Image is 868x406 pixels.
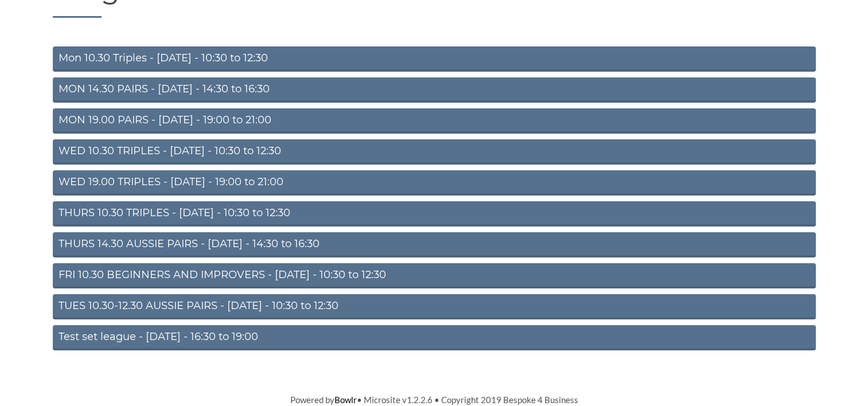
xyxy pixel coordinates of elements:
a: WED 19.00 TRIPLES - [DATE] - 19:00 to 21:00 [53,170,816,196]
a: Mon 10.30 Triples - [DATE] - 10:30 to 12:30 [53,46,816,72]
a: FRI 10.30 BEGINNERS AND IMPROVERS - [DATE] - 10:30 to 12:30 [53,263,816,288]
a: WED 10.30 TRIPLES - [DATE] - 10:30 to 12:30 [53,139,816,165]
a: Test set league - [DATE] - 16:30 to 19:00 [53,325,816,350]
a: THURS 10.30 TRIPLES - [DATE] - 10:30 to 12:30 [53,201,816,227]
span: Powered by • Microsite v1.2.2.6 • Copyright 2019 Bespoke 4 Business [290,395,578,405]
a: Bowlr [334,395,357,405]
a: MON 14.30 PAIRS - [DATE] - 14:30 to 16:30 [53,77,816,103]
a: TUES 10.30-12.30 AUSSIE PAIRS - [DATE] - 10:30 to 12:30 [53,294,816,319]
a: MON 19.00 PAIRS - [DATE] - 19:00 to 21:00 [53,108,816,134]
a: THURS 14.30 AUSSIE PAIRS - [DATE] - 14:30 to 16:30 [53,232,816,257]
